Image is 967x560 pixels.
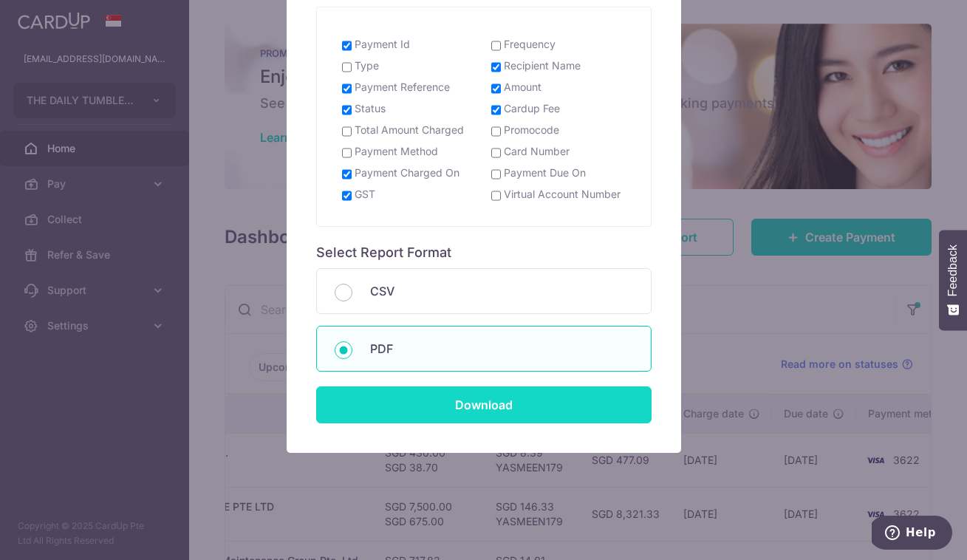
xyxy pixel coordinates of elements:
[316,245,652,262] h6: Select Report Format
[355,144,438,159] label: Payment Method
[504,144,570,159] label: Card Number
[939,230,967,330] button: Feedback - Show survey
[504,187,621,202] label: Virtual Account Number
[355,58,379,73] label: Type
[504,80,541,95] label: Amount
[872,516,952,553] iframe: Opens a widget where you can find more information
[504,101,560,116] label: Cardup Fee
[504,165,586,180] label: Payment Due On
[504,58,581,73] label: Recipient Name
[355,80,450,95] label: Payment Reference
[355,101,386,116] label: Status
[355,123,464,137] label: Total Amount Charged
[504,123,559,137] label: Promocode
[370,282,633,300] p: CSV
[316,386,652,423] input: Download
[370,340,633,358] p: PDF
[946,245,960,296] span: Feedback
[355,165,459,180] label: Payment Charged On
[355,37,410,52] label: Payment Id
[504,37,556,52] label: Frequency
[355,187,375,202] label: GST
